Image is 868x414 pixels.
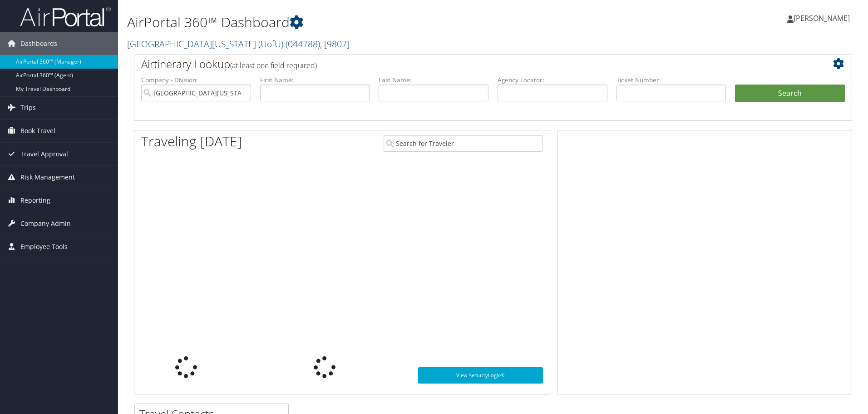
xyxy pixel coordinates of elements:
label: Ticket Number: [616,75,726,85]
label: Agency Locator: [498,75,607,85]
span: (at least one field required) [230,60,317,70]
label: Company - Division: [141,75,251,85]
span: Reporting [20,189,50,212]
input: Search for Traveler [384,135,543,152]
a: [GEOGRAPHIC_DATA][US_STATE] (UofU) [127,38,350,50]
a: View SecurityLogic® [418,367,543,384]
span: ( 044788 ) [286,38,320,50]
span: Travel Approval [20,143,68,165]
label: Last Name: [379,75,488,85]
label: First Name: [260,75,370,85]
span: Company Admin [20,212,71,235]
span: Dashboards [20,32,57,55]
span: Trips [20,96,36,119]
h2: Airtinerary Lookup [141,56,785,72]
span: [PERSON_NAME] [794,13,850,23]
a: [PERSON_NAME] [787,5,859,32]
span: , [ 9807 ] [320,38,350,50]
h1: Traveling [DATE] [141,132,242,151]
span: Book Travel [20,120,55,142]
span: Employee Tools [20,235,68,258]
h1: AirPortal 360™ Dashboard [127,13,615,32]
img: airportal-logo.png [20,6,111,27]
span: Risk Management [20,166,75,189]
button: Search [735,85,845,103]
